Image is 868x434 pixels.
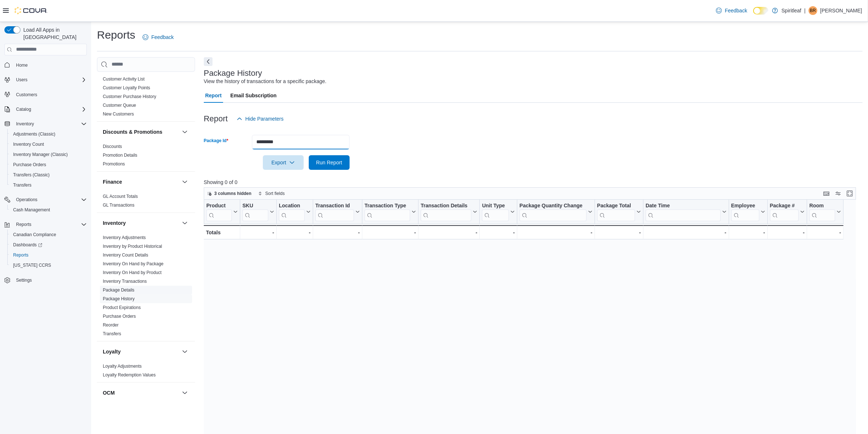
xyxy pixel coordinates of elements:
[20,26,87,41] span: Load All Apps in [GEOGRAPHIC_DATA]
[309,155,350,170] button: Run Report
[279,202,305,209] div: Location
[810,6,816,15] span: BR
[7,139,90,149] button: Inventory Count
[421,228,477,237] div: -
[204,179,863,186] p: Showing 0 of 0
[242,202,268,221] div: SKU URL
[16,197,38,203] span: Operations
[16,222,31,227] span: Reports
[1,195,90,205] button: Operations
[10,150,87,159] span: Inventory Manager (Classic)
[13,105,34,114] button: Catalog
[103,313,136,319] span: Purchase Orders
[7,260,90,270] button: [US_STATE] CCRS
[519,202,587,209] div: Package Quantity Change
[770,228,804,237] div: -
[13,120,87,128] span: Inventory
[421,202,477,221] button: Transaction Details
[103,152,137,158] span: Promotion Details
[103,389,115,396] h3: OCM
[13,220,87,229] span: Reports
[10,251,87,259] span: Reports
[16,62,28,68] span: Home
[16,121,34,127] span: Inventory
[140,30,176,44] a: Feedback
[4,57,87,305] nav: Complex example
[97,142,195,171] div: Discounts & Promotions
[103,322,118,328] a: Reorder
[13,182,31,188] span: Transfers
[204,57,213,66] button: Next
[205,88,222,103] span: Report
[103,103,136,108] a: Customer Queue
[245,115,284,122] span: Hide Parameters
[103,252,148,258] span: Inventory Count Details
[265,191,285,196] span: Sort fields
[16,277,32,283] span: Settings
[13,141,44,147] span: Inventory Count
[820,6,862,15] p: [PERSON_NAME]
[180,128,189,136] button: Discounts & Promotions
[10,241,87,249] span: Dashboards
[204,78,327,85] div: View the history of transactions for a specific package.
[10,206,53,214] a: Cash Management
[103,94,156,99] a: Customer Purchase History
[646,202,727,221] button: Date Time
[103,261,164,266] a: Inventory On Hand by Package
[103,363,142,369] span: Loyalty Adjustments
[10,206,87,214] span: Cash Management
[206,202,238,221] button: Product
[103,111,134,117] span: New Customers
[103,287,135,293] span: Package Details
[13,172,50,178] span: Transfers (Classic)
[103,261,164,267] span: Inventory On Hand by Package
[13,207,50,213] span: Cash Management
[597,228,641,237] div: -
[10,160,49,169] a: Purchase Orders
[809,202,835,221] div: Room
[365,202,410,221] div: Transaction Type
[421,202,471,209] div: Transaction Details
[1,104,90,114] button: Catalog
[204,189,254,198] button: 3 columns hidden
[103,128,162,136] h3: Discounts & Promotions
[204,138,228,144] label: Package Id
[725,7,747,14] span: Feedback
[10,171,87,179] span: Transfers (Classic)
[845,189,854,198] button: Enter fullscreen
[315,228,360,237] div: -
[13,276,35,285] a: Settings
[731,202,759,209] div: Employee
[103,296,135,301] a: Package History
[10,261,87,270] span: Washington CCRS
[770,202,798,221] div: Package URL
[230,88,277,103] span: Email Subscription
[103,219,179,227] button: Inventory
[13,75,30,84] button: Users
[646,202,721,221] div: Date Time
[13,152,68,157] span: Inventory Manager (Classic)
[180,177,189,186] button: Finance
[103,193,138,199] span: GL Account Totals
[7,205,90,215] button: Cash Management
[103,94,156,99] span: Customer Purchase History
[809,202,835,209] div: Room
[10,230,59,239] a: Canadian Compliance
[103,161,125,167] a: Promotions
[753,7,768,15] input: Dark Mode
[15,7,47,14] img: Cova
[597,202,641,221] button: Package Total
[13,242,42,248] span: Dashboards
[204,114,228,123] h3: Report
[13,120,37,128] button: Inventory
[103,235,146,240] a: Inventory Adjustments
[103,161,125,167] span: Promotions
[97,75,195,121] div: Customer
[731,228,765,237] div: -
[7,160,90,170] button: Purchase Orders
[103,77,145,82] a: Customer Activity List
[151,34,174,41] span: Feedback
[103,364,142,369] a: Loyalty Adjustments
[365,202,410,209] div: Transaction Type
